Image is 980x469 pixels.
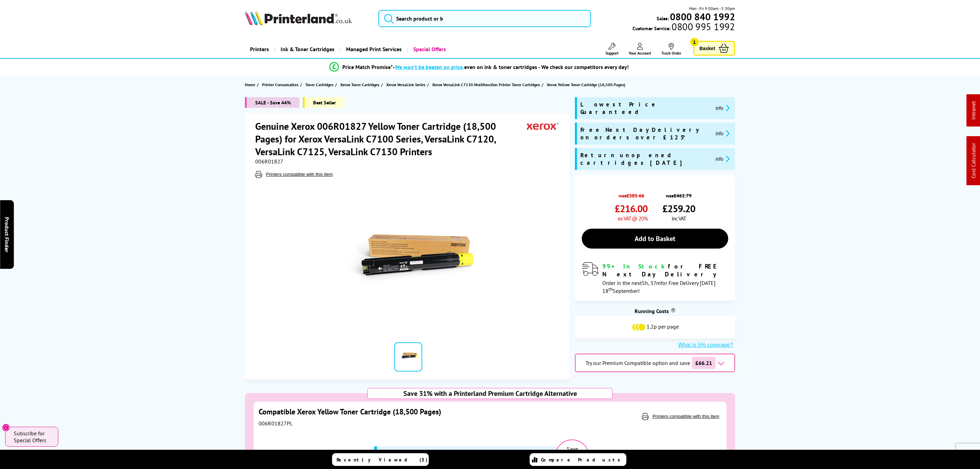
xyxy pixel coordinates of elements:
[219,61,740,73] li: modal_Promise
[432,81,542,88] a: Xerox VersaLink C7130 Multifunction Printer Toner Cartridges
[582,262,728,294] div: modal_delivery
[605,43,618,56] a: Support
[386,81,425,88] span: Xerox VersaLink Series
[633,23,735,32] span: Customer Service:
[262,81,300,88] a: Printer Consumables
[303,97,344,108] span: Best Seller
[245,81,257,88] a: Home
[340,41,407,58] a: Managed Print Services
[647,323,679,331] span: 1.2p per page
[693,41,735,56] a: Basket 1
[582,229,728,249] a: Add to Basket
[274,41,340,58] a: Ink & Toner Cartridges
[336,457,428,463] span: Recently Viewed (5)
[629,50,651,56] span: Your Account
[541,457,624,463] span: Compare Products
[567,445,578,452] span: Save
[690,38,699,46] span: 1
[342,64,393,70] span: Price Match Promise*
[580,101,710,116] span: Lowest Price Guaranteed
[259,407,441,416] a: Compatible Xerox Yellow Toner Cartridge (18,500 Pages)
[393,64,629,70] div: - even on ink & toner cartridges - We check our competitors every day!
[669,13,735,20] a: 0800 840 1992
[970,101,977,120] a: Intranet
[692,357,716,369] span: £66.21
[367,388,612,399] div: Save 31% with a Printerland Premium Cartridge Alternative
[650,413,721,419] button: Printers compatible with this item
[255,120,527,158] h1: Genuine Xerox 006R01827 Yellow Toner Cartridge (18,500 Pages) for Xerox VersaLink C7100 Series, V...
[662,189,695,199] span: was
[674,192,692,199] strike: £462.79
[580,126,710,141] span: Free Next Day Delivery on orders over £125*
[305,81,333,88] span: Toner Cartridges
[527,120,558,133] img: Xerox
[281,41,334,58] span: Ink & Toner Cartridges
[609,286,613,292] sup: th
[618,215,648,222] span: ex VAT @ 20%
[245,10,370,27] a: Printerland Logo
[602,262,728,278] div: for FREE Next Day Delivery
[615,202,648,215] span: £216.00
[605,50,618,56] span: Support
[259,420,582,427] div: 006R01827PL
[245,41,274,58] a: Printers
[14,430,51,444] span: Subscribe for Special Offers
[432,81,540,88] span: Xerox VersaLink C7130 Multifunction Printer Toner Cartridges
[689,5,735,12] span: Mon - Fri 9:00am - 5:30pm
[672,215,686,222] span: inc VAT
[699,44,715,53] span: Basket
[662,202,695,215] span: £259.20
[340,81,379,88] span: Xerox Toner Cartridges
[629,43,651,56] a: Your Account
[255,158,283,165] span: 006R01827
[713,104,732,112] button: promo-description
[2,424,10,432] button: Close
[602,262,668,270] span: 99+ In Stock
[386,81,427,88] a: Xerox VersaLink Series
[713,155,732,163] button: promo-description
[407,41,451,58] a: Special Offers
[341,192,475,326] img: Xerox 006R01827 Yellow Toner Cartridge (18,500 Pages)
[245,81,255,88] span: Home
[657,15,669,22] span: Sales:
[332,453,429,466] a: Recently Viewed (5)
[547,81,625,88] span: Xerox Yellow Toner Cartridge (18,500 Pages)
[586,359,690,366] span: Try our Premium Compatible option and save
[615,189,648,199] span: was
[530,453,626,466] a: Compare Products
[671,23,735,30] span: 0800 995 1992
[713,129,732,137] button: promo-description
[670,10,735,23] b: 0800 840 1992
[264,171,335,177] button: Printers compatible with this item
[395,64,464,70] span: We won’t be beaten on price,
[378,10,591,27] input: Search product or b
[3,217,10,252] span: Product Finder
[575,308,735,314] div: Running Costs
[626,192,644,199] strike: £385.66
[245,97,299,108] span: SALE - Save 44%
[262,81,298,88] span: Printer Consumables
[340,81,381,88] a: Xerox Toner Cartridges
[970,143,977,179] a: Cost Calculator
[602,279,716,294] span: Order in the next for Free Delivery [DATE] 18 September!
[671,308,676,313] sup: Cost per page
[676,342,735,348] button: What is 5% coverage?
[305,81,335,88] a: Toner Cartridges
[580,151,710,167] span: Return unopened cartridges [DATE]
[547,81,627,88] a: Xerox Yellow Toner Cartridge (18,500 Pages)
[642,279,661,286] span: 5h, 37m
[245,10,352,25] img: Printerland Logo
[661,43,681,56] a: Track Order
